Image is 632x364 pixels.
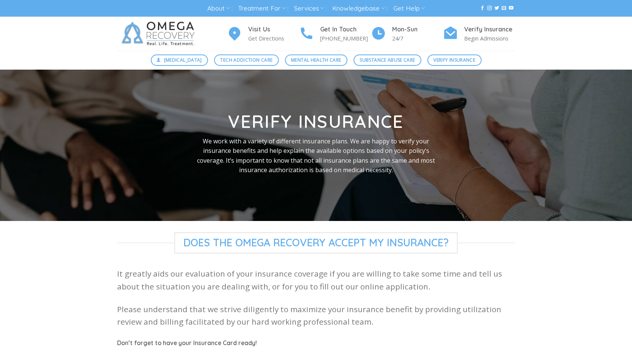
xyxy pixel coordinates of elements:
[320,34,371,43] p: [PHONE_NUMBER]
[214,54,279,66] a: Tech Addiction Care
[151,54,208,66] a: [MEDICAL_DATA]
[332,2,385,16] a: Knowledgebase
[433,56,475,64] span: Verify Insurance
[117,17,202,51] img: Omega Recovery
[227,25,299,43] a: Visit Us Get Directions
[220,56,272,64] span: Tech Addiction Care
[320,25,371,34] h4: Get In Touch
[464,34,515,43] p: Begin Admissions
[480,6,485,11] a: Follow on Facebook
[285,54,347,66] a: Mental Health Care
[174,232,458,254] span: Does The Omega Recovery Accept My Insurance?
[248,34,299,43] p: Get Directions
[193,137,439,175] p: We work with a variety of different insurance plans. We are happy to verify your insurance benefi...
[502,6,506,11] a: Send us an email
[248,25,299,34] h4: Visit Us
[291,56,341,64] span: Mental Health Care
[427,54,482,66] a: Verify Insurance
[392,25,443,34] h4: Mon-Sun
[299,25,371,43] a: Get In Touch [PHONE_NUMBER]
[354,54,421,66] a: Substance Abuse Care
[117,268,515,293] p: It greatly aids our evaluation of your insurance coverage if you are willing to take some time an...
[228,110,404,132] strong: Verify Insurance
[443,25,515,43] a: Verify Insurance Begin Admissions
[360,56,415,64] span: Substance Abuse Care
[487,6,492,11] a: Follow on Instagram
[207,2,230,16] a: About
[117,338,515,348] h5: Don’t forget to have your Insurance Card ready!
[393,2,425,16] a: Get Help
[464,25,515,34] h4: Verify Insurance
[494,6,499,11] a: Follow on Twitter
[164,56,202,64] span: [MEDICAL_DATA]
[392,34,443,43] p: 24/7
[294,2,324,16] a: Services
[509,6,513,11] a: Follow on YouTube
[117,303,515,328] p: Please understand that we strive diligently to maximize your insurance benefit by providing utili...
[238,2,285,16] a: Treatment For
